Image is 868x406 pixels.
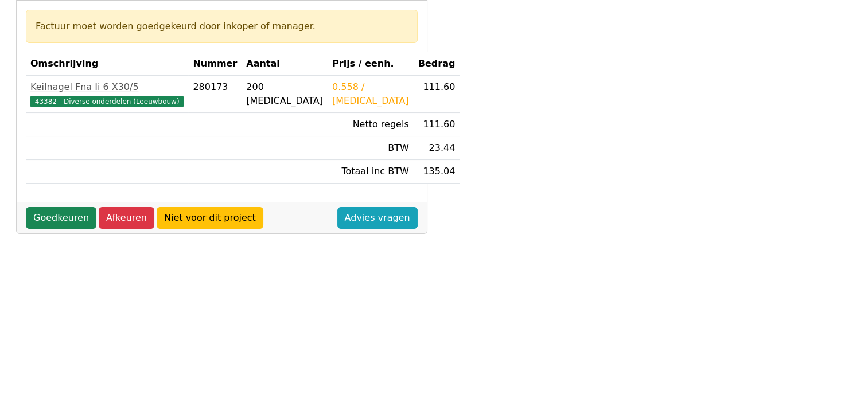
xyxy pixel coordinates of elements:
td: 23.44 [414,136,460,160]
th: Aantal [242,52,328,76]
td: Totaal inc BTW [328,160,414,184]
th: Prijs / eenh. [328,52,414,76]
td: 111.60 [414,76,460,113]
a: Advies vragen [337,207,418,229]
a: Keilnagel Fna Ii 6 X30/543382 - Diverse onderdelen (Leeuwbouw) [30,80,184,108]
td: 111.60 [414,113,460,136]
div: 0.558 / [MEDICAL_DATA] [332,80,409,108]
a: Niet voor dit project [157,207,263,229]
th: Bedrag [414,52,460,76]
a: Afkeuren [99,207,154,229]
div: 200 [MEDICAL_DATA] [246,80,323,108]
div: Factuur moet worden goedgekeurd door inkoper of manager. [36,19,408,33]
td: Netto regels [328,113,414,136]
th: Nummer [188,52,242,76]
span: 43382 - Diverse onderdelen (Leeuwbouw) [30,96,184,107]
td: BTW [328,136,414,160]
td: 280173 [188,76,242,113]
div: Keilnagel Fna Ii 6 X30/5 [30,80,184,94]
th: Omschrijving [26,52,188,76]
td: 135.04 [414,160,460,184]
a: Goedkeuren [26,207,96,229]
